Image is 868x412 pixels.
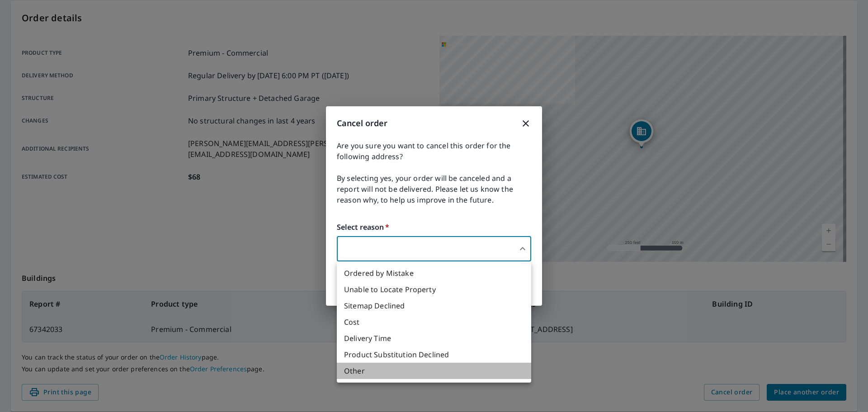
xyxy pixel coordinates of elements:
li: Product Substitution Declined [337,346,531,363]
li: Cost [337,314,531,330]
li: Delivery Time [337,330,531,346]
li: Other [337,363,531,379]
li: Unable to Locate Property [337,281,531,298]
li: Sitemap Declined [337,298,531,314]
li: Ordered by Mistake [337,265,531,281]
